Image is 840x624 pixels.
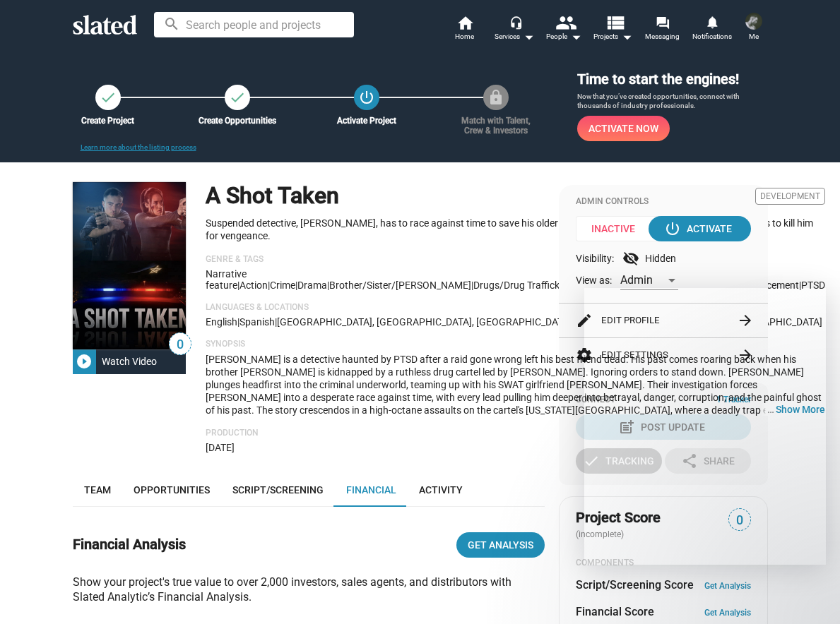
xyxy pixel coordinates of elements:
span: Financial [346,484,396,496]
div: Watch Video [96,349,162,374]
button: Post Update [576,414,751,440]
button: Activate Now [577,116,670,141]
span: Messaging [645,28,680,45]
mat-icon: arrow_drop_down [567,28,584,45]
span: Opportunities [134,484,210,496]
span: Narrative feature [206,268,247,291]
mat-icon: arrow_drop_down [520,28,537,45]
span: [DATE] [206,442,235,453]
button: Activate [649,216,751,241]
span: [GEOGRAPHIC_DATA], [GEOGRAPHIC_DATA], [GEOGRAPHIC_DATA] [277,316,572,328]
dt: Script/Screening Score [576,577,694,592]
span: drugs/drug trafficking [473,280,573,291]
span: (incomplete) [576,529,627,539]
iframe: Intercom live chat message [584,288,826,565]
dt: Financial Score [576,604,654,619]
span: [PERSON_NAME] is a detective haunted by PTSD after a raid gone wrong left his best friend dead. H... [206,354,825,454]
span: Script/Screening [232,484,324,496]
span: Admin [620,273,653,287]
a: Get Analysis [456,532,545,558]
a: Opportunities [122,473,221,507]
span: Home [455,28,474,45]
span: Crime [270,280,295,291]
img: A Shot Taken [73,182,186,349]
div: People [546,28,581,45]
div: Activate [667,216,732,241]
mat-icon: visibility_off [622,250,639,267]
mat-icon: view_list [604,12,625,32]
button: Projects [588,14,638,45]
h2: financial Analysis [73,535,186,554]
p: Now that you’ve created opportunities, connect with thousands of industry professionals. [577,92,768,111]
h1: A Shot Taken [206,181,339,211]
a: Script/Screening [221,473,335,507]
span: | [471,280,473,291]
img: Nathaniel Reyes [745,13,762,30]
button: Edit Settings [576,338,751,372]
h3: Time to start the engines! [577,70,768,89]
span: | [295,280,297,291]
div: Tracking [583,448,654,474]
div: Show your project's true value to over 2,000 investors, sales agents, and distributors with Slate... [73,575,545,605]
a: Financial [335,473,408,507]
span: Get Analysis [468,532,533,558]
button: People [539,14,588,45]
p: Suspended detective, [PERSON_NAME], has to race against time to save his older brother after a dr... [206,217,825,243]
span: | [268,280,270,291]
mat-icon: home [456,14,473,31]
mat-icon: power_settings_new [664,220,681,237]
a: Notifications [687,14,737,45]
iframe: Intercom live chat [792,576,826,610]
button: Edit Profile [576,304,751,337]
mat-icon: settings [576,347,593,364]
mat-icon: check [100,89,117,106]
span: | [799,280,801,291]
div: Create Project [61,116,155,126]
div: Visibility: Hidden [576,250,751,267]
mat-icon: power_settings_new [358,89,375,106]
button: Watch Video [73,349,186,374]
button: Activate Project [354,85,379,110]
span: English [206,316,237,328]
span: Activate Now [588,116,658,141]
span: 0 [170,335,191,354]
div: Activate Project [320,116,413,126]
div: Services [495,28,534,45]
mat-icon: notifications [705,15,718,28]
span: Projects [593,28,632,45]
span: Team [84,484,111,496]
span: Activity [419,484,463,496]
div: COMPONENTS [576,558,751,569]
button: Nathaniel ReyesMe [737,10,771,47]
span: Action [239,280,268,291]
span: PTSD [801,280,825,291]
a: Get Analysis [704,581,751,591]
span: Drama [297,280,327,291]
span: Project Score [576,508,661,527]
span: | [237,280,239,291]
span: Development [755,188,825,205]
span: Inactive [576,216,661,241]
span: Me [749,28,759,45]
mat-icon: forum [656,16,669,29]
p: Synopsis [206,339,825,350]
mat-icon: play_circle_filled [76,353,93,370]
a: Messaging [638,14,687,45]
div: Create Opportunities [191,116,284,126]
span: | [237,316,239,328]
a: Get Analysis [704,608,751,618]
mat-icon: check [583,452,600,469]
span: brother/sister/[PERSON_NAME] [329,280,471,291]
p: Genre & Tags [206,254,825,265]
button: Tracking [576,448,662,474]
span: Spanish [239,316,275,328]
mat-icon: edit [576,312,593,329]
a: Activity [408,473,474,507]
span: Notifications [692,28,732,45]
mat-icon: check [229,89,246,106]
span: | [327,280,329,291]
a: Learn more about the listing process [81,143,196,151]
mat-icon: headset_mic [509,16,522,28]
button: Services [490,14,539,45]
mat-icon: people [555,12,575,32]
